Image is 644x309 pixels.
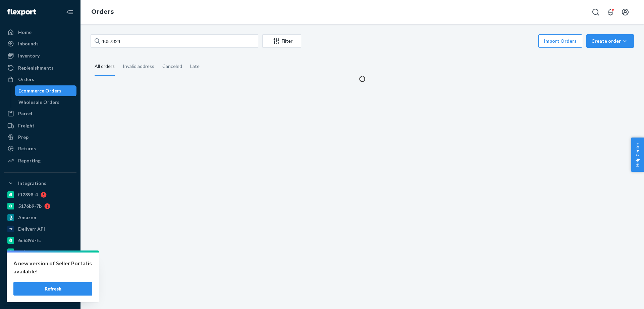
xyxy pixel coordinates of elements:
[15,85,77,96] a: Ecommerce Orders
[619,5,632,19] button: Open account menu
[4,294,76,302] a: Add Integration
[18,76,34,83] div: Orders
[262,34,301,48] button: Filter
[95,57,115,76] div: All orders
[631,138,644,172] button: Help Center
[18,237,41,244] div: 6e639d-fc
[86,2,119,22] ol: breadcrumbs
[591,38,629,44] div: Create order
[4,269,76,280] a: a76299-82
[538,34,582,48] button: Import Orders
[18,99,59,106] div: Wholesale Orders
[4,38,76,49] a: Inbounds
[18,110,32,117] div: Parcel
[13,282,92,296] button: Refresh
[4,212,76,223] a: Amazon
[13,259,92,275] p: A new version of Seller Portal is available!
[4,178,76,189] button: Integrations
[4,224,76,234] a: Deliverr API
[63,5,76,19] button: Close Navigation
[18,134,29,141] div: Prep
[18,40,39,47] div: Inbounds
[18,52,40,59] div: Inventory
[18,122,35,129] div: Freight
[4,50,76,61] a: Inventory
[18,145,36,152] div: Returns
[4,120,76,131] a: Freight
[4,235,76,246] a: 6e639d-fc
[4,281,76,292] a: [PERSON_NAME]
[4,246,76,257] a: pulsetto
[18,87,61,94] div: Ecommerce Orders
[263,38,301,44] div: Filter
[91,34,258,48] input: Search orders
[18,203,42,209] div: 5176b9-7b
[4,74,76,85] a: Orders
[4,189,76,200] a: f12898-4
[4,258,76,269] a: gnzsuz-v5
[190,57,200,75] div: Late
[18,157,41,164] div: Reporting
[15,97,77,108] a: Wholesale Orders
[589,5,602,19] button: Open Search Box
[91,8,114,15] a: Orders
[18,226,45,232] div: Deliverr API
[4,108,76,119] a: Parcel
[18,214,36,221] div: Amazon
[586,34,634,48] button: Create order
[7,9,36,15] img: Flexport logo
[4,143,76,154] a: Returns
[123,57,154,75] div: Invalid address
[18,65,54,71] div: Replenishments
[18,29,32,36] div: Home
[4,155,76,166] a: Reporting
[162,57,182,75] div: Canceled
[4,201,76,211] a: 5176b9-7b
[4,63,76,73] a: Replenishments
[18,180,46,187] div: Integrations
[604,5,617,19] button: Open notifications
[18,191,38,198] div: f12898-4
[18,248,38,255] div: pulsetto
[4,132,76,143] a: Prep
[4,27,76,38] a: Home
